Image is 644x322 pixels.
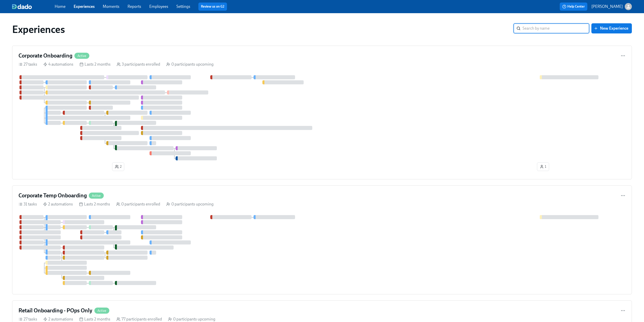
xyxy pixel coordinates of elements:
div: Lasts 2 months [79,201,110,207]
a: Settings [176,4,190,9]
div: 3 participants enrolled [117,62,160,67]
button: Review us on G2 [198,3,227,11]
img: dado [12,4,32,9]
div: 0 participants enrolled [116,201,160,207]
div: 2 automations [43,201,73,207]
a: Corporate Temp OnboardingActive31 tasks 2 automations Lasts 2 months 0 participants enrolled 0 pa... [12,185,632,294]
button: Help Center [560,3,587,11]
div: 27 tasks [18,62,37,67]
p: [PERSON_NAME] [591,4,623,9]
span: Active [94,309,109,313]
button: New Experience [591,23,632,33]
div: 31 tasks [18,201,37,207]
a: dado [12,4,55,9]
div: Lasts 2 months [79,316,110,322]
a: Moments [103,4,119,9]
div: 4 automations [43,62,73,67]
a: Corporate OnboardingActive27 tasks 4 automations Lasts 2 months 3 participants enrolled 0 partici... [12,46,632,179]
h4: Retail Onboarding - POps Only [18,307,92,314]
h4: Corporate Temp Onboarding [18,192,87,199]
span: 2 [115,164,121,169]
div: 27 tasks [18,316,37,322]
a: Experiences [74,4,95,9]
h4: Corporate Onboarding [18,52,72,60]
span: Active [74,54,89,58]
button: 2 [112,162,124,171]
div: 77 participants enrolled [116,316,162,322]
div: 0 participants upcoming [168,316,215,322]
a: Reports [128,4,141,9]
a: Review us on G2 [201,4,224,9]
button: [PERSON_NAME] [591,3,632,10]
div: 0 participants upcoming [166,201,214,207]
div: 0 participants upcoming [166,62,214,67]
div: 2 automations [43,316,73,322]
a: Home [55,4,66,9]
span: Active [89,194,104,198]
h1: Experiences [12,23,65,35]
a: Employees [149,4,168,9]
span: New Experience [595,26,628,31]
button: 1 [537,162,549,171]
div: Lasts 2 months [79,62,111,67]
input: Search by name [523,23,589,33]
span: 1 [540,164,546,169]
span: Help Center [562,4,585,9]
